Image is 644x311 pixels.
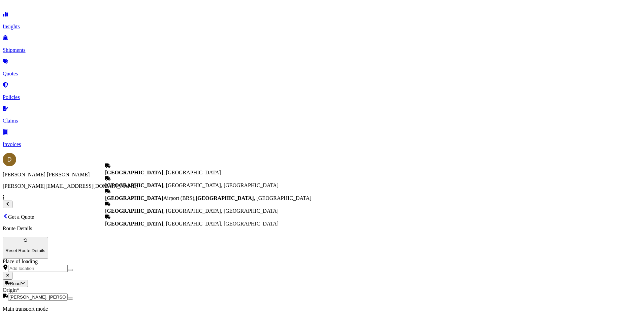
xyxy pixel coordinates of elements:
[3,118,641,124] p: Claims
[5,248,45,253] p: Reset Route Details
[3,172,641,178] p: [PERSON_NAME] [PERSON_NAME]
[3,71,641,77] p: Quotes
[196,195,254,201] b: [GEOGRAPHIC_DATA]
[105,182,163,188] b: [GEOGRAPHIC_DATA]
[105,170,163,175] b: [GEOGRAPHIC_DATA]
[68,298,73,300] button: Show suggestions
[68,269,73,271] button: Show suggestions
[105,195,312,201] span: Airport (BRS), , [GEOGRAPHIC_DATA]
[3,226,641,232] p: Route Details
[105,208,163,214] b: [GEOGRAPHIC_DATA]
[3,287,641,293] div: Origin
[105,163,312,227] div: Show suggestions
[105,208,279,214] span: , [GEOGRAPHIC_DATA], [GEOGRAPHIC_DATA]
[3,141,641,147] p: Invoices
[105,221,279,227] span: , [GEOGRAPHIC_DATA], [GEOGRAPHIC_DATA]
[3,94,641,100] p: Policies
[105,221,163,227] b: [GEOGRAPHIC_DATA]
[105,182,279,188] span: , [GEOGRAPHIC_DATA], [GEOGRAPHIC_DATA]
[10,281,21,286] span: Road
[8,265,68,272] input: Place of loading
[3,47,641,53] p: Shipments
[3,24,641,30] p: Insights
[7,156,12,163] span: D
[3,258,641,265] div: Place of loading
[8,293,68,301] input: Origin
[3,183,641,189] p: [PERSON_NAME][EMAIL_ADDRESS][DOMAIN_NAME]
[105,195,163,201] b: [GEOGRAPHIC_DATA]
[3,213,641,220] p: Get a Quote
[105,170,221,175] span: , [GEOGRAPHIC_DATA]
[3,280,28,287] button: Select transport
